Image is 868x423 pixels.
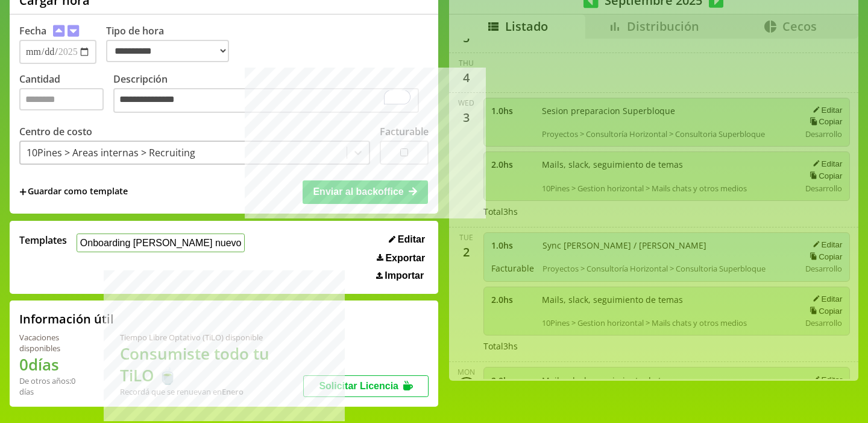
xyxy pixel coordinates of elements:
span: Exportar [385,253,425,264]
span: Templates [19,234,67,247]
label: Descripción [113,72,429,116]
div: Recordá que se renuevan en [120,386,303,397]
button: Solicitar Licencia [303,375,429,397]
h1: 0 días [19,354,91,375]
b: Enero [222,386,244,397]
span: Solicitar Licencia [319,381,398,391]
div: De otros años: 0 días [19,375,91,397]
span: Importar [385,270,424,281]
h2: Información útil [19,311,114,327]
button: Editar [385,234,429,246]
button: Exportar [373,252,429,264]
div: Tiempo Libre Optativo (TiLO) disponible [120,332,303,343]
span: +Guardar como template [19,185,128,199]
div: Vacaciones disponibles [19,332,91,354]
input: Cantidad [19,88,104,110]
label: Centro de costo [19,125,92,138]
span: + [19,185,27,199]
button: Enviar al backoffice [303,180,428,203]
span: Enviar al backoffice [313,186,403,197]
label: Tipo de hora [106,24,239,64]
label: Cantidad [19,72,113,116]
label: Facturable [380,125,429,138]
span: Editar [398,234,425,245]
h1: Consumiste todo tu TiLO 🍵 [120,343,303,386]
textarea: To enrich screen reader interactions, please activate Accessibility in Grammarly extension settings [113,88,419,113]
label: Fecha [19,24,46,37]
div: 10Pines > Areas internas > Recruiting [27,146,195,159]
select: Tipo de hora [106,40,229,62]
button: Onboarding [PERSON_NAME] nuevo [77,234,245,252]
